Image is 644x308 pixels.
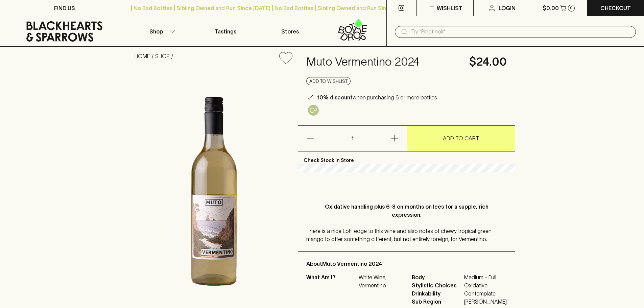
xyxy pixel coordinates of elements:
input: Try "Pinot noir" [411,26,630,37]
p: What Am I? [306,273,357,289]
span: Body [412,273,462,281]
button: Add to wishlist [277,49,295,67]
h4: $24.00 [469,55,507,69]
a: Tastings [193,16,258,46]
p: White Wine, Vermentino [359,273,404,289]
span: Oxidative [464,281,507,289]
p: Check Stock In Store [298,151,515,164]
p: when purchasing 6 or more bottles [317,93,437,101]
p: Login [499,4,516,12]
span: Sub Region [412,298,462,306]
p: About Muto Vermentino 2024 [306,260,507,268]
img: Oxidative [308,105,319,116]
p: 0 [570,6,573,10]
button: Add to wishlist [306,77,351,85]
p: $0.00 [543,4,559,12]
span: Stylistic Choices [412,281,462,289]
a: Stores [258,16,322,46]
p: FIND US [54,4,75,12]
button: ADD TO CART [407,126,515,151]
p: Stores [281,27,299,35]
p: Shop [149,27,163,35]
b: 10% discount [317,94,353,100]
span: [PERSON_NAME] [464,298,507,306]
span: Contemplate [464,289,507,298]
h4: Muto Vermentino 2024 [306,55,461,69]
p: ADD TO CART [443,134,479,142]
p: Wishlist [437,4,462,12]
span: There is a nice LoFi edge to this wine and also notes of chewy tropical green mango to offer some... [306,228,492,242]
button: Shop [129,16,193,46]
a: Controlled exposure to oxygen, adding complexity and sometimes developed characteristics. [306,103,320,117]
p: 1 [344,126,360,151]
span: Drinkability [412,289,462,298]
a: HOME [135,53,150,59]
p: Tastings [215,27,236,35]
span: Medium - Full [464,273,507,281]
a: SHOP [155,53,170,59]
p: Checkout [600,4,631,12]
p: Oxidative handling plus 6-8 on months on lees for a supple, rich expression. [320,203,493,219]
